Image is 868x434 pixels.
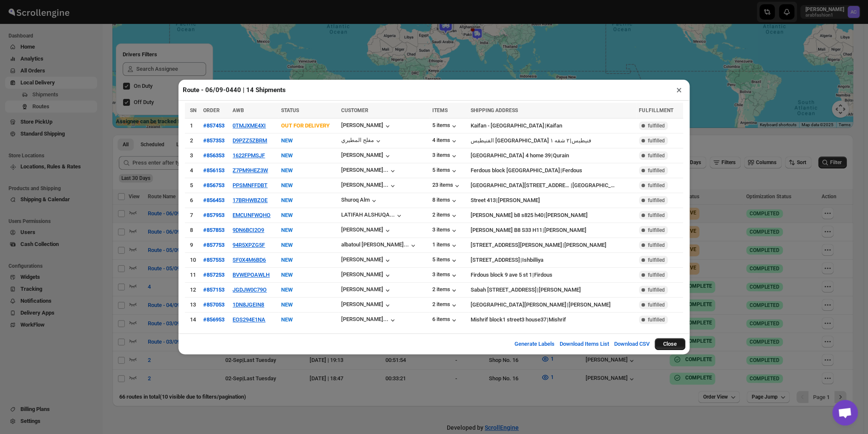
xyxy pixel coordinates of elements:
[341,107,368,113] span: CUSTOMER
[233,182,267,188] button: PPSMNFFDBT
[471,196,496,205] div: Street 413
[203,197,224,203] button: #856453
[185,223,201,238] td: 8
[233,152,265,159] button: 1622FPMSJF
[432,211,458,220] button: 2 items
[203,272,224,278] div: #857253
[655,338,685,350] button: Close
[471,286,634,294] div: |
[647,301,664,308] span: fulfilled
[185,238,201,253] td: 9
[673,84,685,96] button: ×
[432,301,458,310] button: 2 items
[341,197,378,205] button: Shuroq Alm
[432,256,458,265] button: 5 items
[471,241,562,249] div: [STREET_ADDRESS][PERSON_NAME]
[546,122,562,130] div: Kaifan
[555,336,614,353] button: Download Items List
[471,271,532,279] div: Firdous block 9 ave 5 st 1
[341,167,388,173] div: [PERSON_NAME]...
[203,212,224,218] div: #857953
[471,211,634,220] div: |
[203,152,224,159] button: #856353
[233,197,267,203] button: 17BRHWBZOE
[233,167,268,174] button: Z7PM9HEZ3W
[185,283,201,298] td: 12
[471,136,634,145] div: |
[233,242,265,248] button: 94R5XPZG5F
[553,151,569,160] div: Qurain
[341,316,388,322] div: [PERSON_NAME]...
[233,212,270,218] button: EMCUNFWQHO
[185,193,201,208] td: 6
[341,122,392,130] div: [PERSON_NAME]
[185,163,201,178] td: 4
[233,257,266,263] button: SF0X4M6BD6
[185,208,201,223] td: 7
[341,241,409,248] div: albatoul [PERSON_NAME]...
[341,152,392,160] button: [PERSON_NAME]
[546,211,588,220] div: [PERSON_NAME]
[341,226,392,235] button: [PERSON_NAME]
[572,136,591,145] div: فنيطيس
[281,286,292,293] span: NEW
[432,122,458,130] button: 5 items
[233,137,267,144] button: D9PZZ5ZBRM
[281,137,292,144] span: NEW
[281,182,292,188] span: NEW
[185,298,201,312] td: 13
[281,301,292,308] span: NEW
[471,241,634,249] div: |
[647,316,664,323] span: fulfilled
[432,286,458,295] button: 2 items
[281,152,292,159] span: NEW
[522,256,543,264] div: Ishbilliya
[609,336,655,353] button: Download CSV
[233,107,244,113] span: AWB
[432,107,447,113] span: ITEMS
[203,137,224,144] button: #857353
[432,167,458,175] div: 5 items
[647,242,664,249] span: fulfilled
[432,197,458,205] button: 8 items
[185,119,201,133] td: 1
[203,316,224,323] div: #856953
[432,152,458,160] button: 3 items
[432,316,458,324] button: 6 items
[569,301,611,309] div: [PERSON_NAME]
[539,286,581,294] div: [PERSON_NAME]
[432,241,458,250] div: 1 items
[432,226,458,235] button: 3 items
[572,181,616,190] div: [GEOGRAPHIC_DATA]
[341,182,388,188] div: [PERSON_NAME]...
[341,137,382,145] button: مفلح المطيري
[233,286,267,293] button: JGDJW0C79O
[647,286,664,293] span: fulfilled
[281,122,329,129] span: OUT FOR DELIVERY
[341,211,395,218] div: LATIFAH ALSHUQA...
[203,122,224,129] button: #857453
[647,167,664,174] span: fulfilled
[185,268,201,283] td: 11
[203,286,224,293] div: #857153
[471,196,634,205] div: |
[203,227,224,233] button: #857853
[203,167,224,174] button: #856153
[281,272,292,278] span: NEW
[341,286,392,295] button: [PERSON_NAME]
[544,226,586,234] div: [PERSON_NAME]
[471,122,544,130] div: Kaifan - [GEOGRAPHIC_DATA]
[281,242,292,248] span: NEW
[233,301,264,308] button: 1DN8JGEIN8
[281,107,299,113] span: STATUS
[233,227,264,233] button: 9DN6BCI2O9
[647,122,664,129] span: fulfilled
[471,136,569,145] div: الفنيطيس [GEOGRAPHIC_DATA] ٢ شقه ١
